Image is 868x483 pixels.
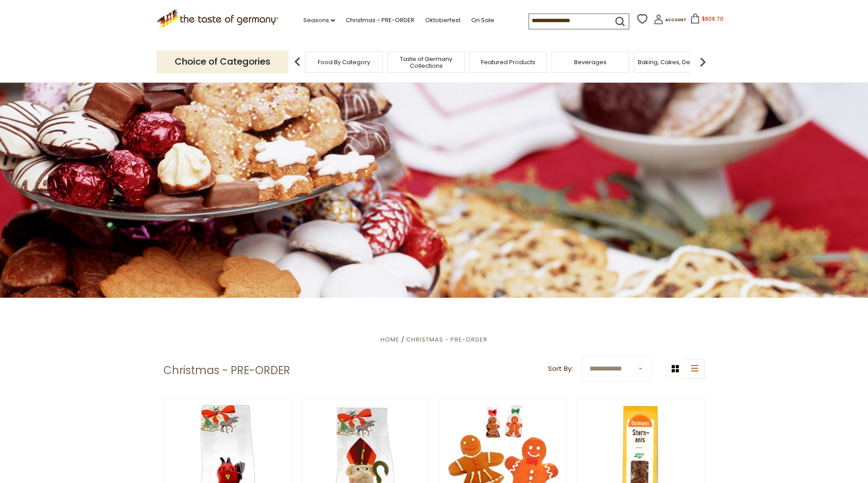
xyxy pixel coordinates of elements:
[638,59,708,66] a: Baking, Cakes, Desserts
[425,15,460,25] a: Oktoberfest
[702,15,724,23] span: $808.70
[574,59,607,66] a: Beverages
[381,335,399,344] a: Home
[390,56,462,69] a: Taste of Germany Collections
[548,363,573,375] label: Sort By:
[157,51,288,73] p: Choice of Categories
[688,14,726,27] button: $808.70
[346,15,414,25] a: Christmas - PRE-ORDER
[163,364,290,377] h1: Christmas - PRE-ORDER
[694,53,712,71] img: next arrow
[303,15,335,25] a: Seasons
[654,14,686,28] a: Account
[318,59,370,66] a: Food By Category
[665,18,686,23] span: Account
[406,335,487,344] a: Christmas - PRE-ORDER
[471,15,494,25] a: On Sale
[481,59,535,66] a: Featured Products
[288,53,306,71] img: previous arrow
